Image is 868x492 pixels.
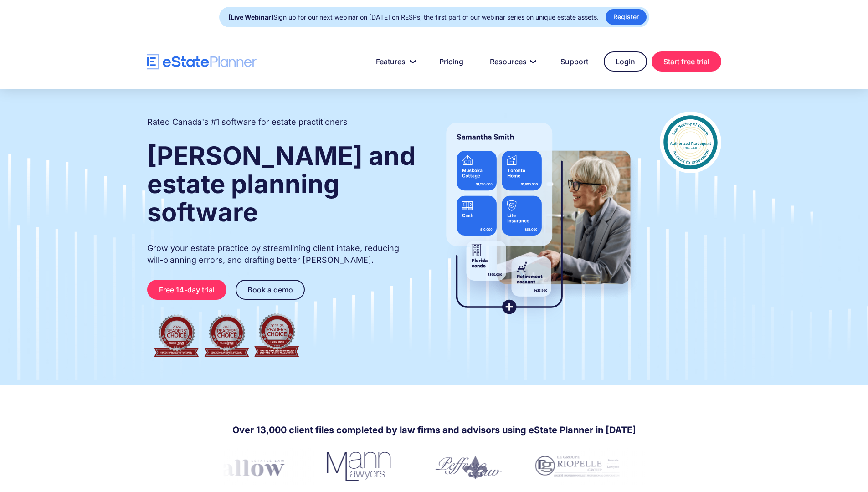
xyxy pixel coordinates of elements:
a: Resources [479,52,545,71]
a: Support [550,52,599,71]
strong: [Live Webinar] [228,13,273,21]
a: Start free trial [652,51,721,72]
p: Grow your estate practice by streamlining client intake, reducing will-planning errors, and draft... [147,242,417,266]
h4: Over 13,000 client files completed by law firms and advisors using eState Planner in [DATE] [232,424,636,436]
strong: [PERSON_NAME] and estate planning software [147,140,416,228]
a: Register [606,9,647,25]
a: Login [604,51,647,72]
a: Book a demo [236,280,305,300]
a: home [147,54,257,70]
h2: Rated Canada's #1 software for estate practitioners [147,116,348,128]
img: estate planner showing wills to their clients, using eState Planner, a leading estate planning so... [435,112,642,326]
div: Sign up for our next webinar on [DATE] on RESPs, the first part of our webinar series on unique e... [228,11,599,24]
a: Features [365,52,424,71]
a: Pricing [428,52,474,71]
a: Free 14-day trial [147,280,226,300]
